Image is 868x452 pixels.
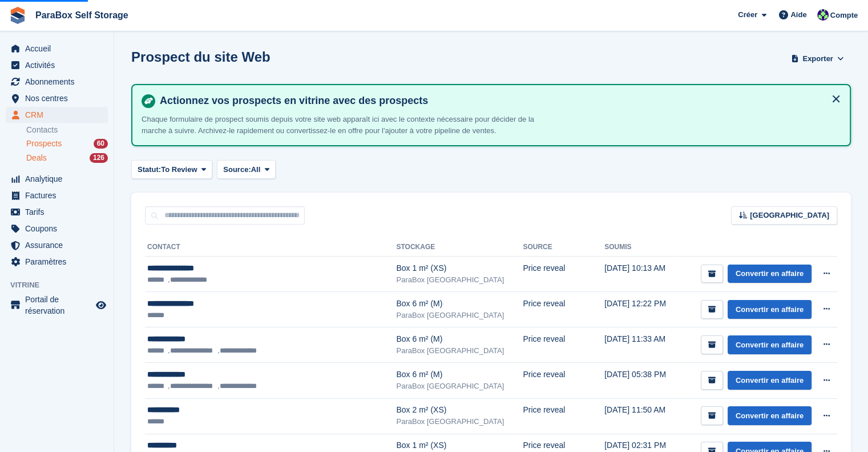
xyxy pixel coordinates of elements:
[728,300,812,319] a: Convertir en affaire
[26,125,108,135] a: Contacts
[728,406,812,425] a: Convertir en affaire
[6,294,108,317] a: menu
[9,7,26,24] img: stora-icon-8386f47178a22dfd0bd8f6a31ec36ba5ce8667c1dd55bd0f319d3a0aa187defe.svg
[396,274,523,286] div: ParaBox [GEOGRAPHIC_DATA]
[26,153,47,163] span: Deals
[26,152,108,164] a: Deals 126
[396,369,523,381] div: Box 6 m² (M)
[728,335,812,354] a: Convertir en affaire
[396,310,523,321] div: ParaBox [GEOGRAPHIC_DATA]
[523,257,604,292] td: Price reveal
[6,221,108,237] a: menu
[138,164,161,175] span: Statut:
[802,53,833,65] span: Exporter
[6,187,108,203] a: menu
[26,138,62,149] span: Prospects
[6,171,108,187] a: menu
[25,107,94,123] span: CRM
[94,298,108,312] a: Boutique d'aperçu
[750,210,829,221] span: [GEOGRAPHIC_DATA]
[25,57,94,73] span: Activités
[604,398,677,434] td: [DATE] 11:50 AM
[738,9,757,21] span: Créer
[6,254,108,270] a: menu
[155,94,841,107] h4: Actionnez vos prospects en vitrine avec des prospects
[6,41,108,57] a: menu
[604,257,677,292] td: [DATE] 10:13 AM
[31,6,133,25] a: ParaBox Self Storage
[6,237,108,253] a: menu
[604,363,677,398] td: [DATE] 05:38 PM
[604,292,677,327] td: [DATE] 12:22 PM
[25,254,94,270] span: Paramètres
[6,107,108,123] a: menu
[6,57,108,73] a: menu
[523,238,604,257] th: Source
[396,298,523,310] div: Box 6 m² (M)
[728,371,812,390] a: Convertir en affaire
[25,204,94,220] span: Tarifs
[25,41,94,57] span: Accueil
[25,187,94,203] span: Factures
[25,90,94,106] span: Nos centres
[523,292,604,327] td: Price reveal
[6,204,108,220] a: menu
[25,221,94,237] span: Coupons
[523,363,604,398] td: Price reveal
[94,139,108,149] div: 60
[142,114,541,136] p: Chaque formulaire de prospect soumis depuis votre site web apparaît ici avec le contexte nécessai...
[131,160,212,179] button: Statut: To Review
[830,10,858,21] span: Compte
[145,238,396,257] th: Contact
[10,279,114,291] span: Vitrine
[6,74,108,90] a: menu
[789,49,846,68] button: Exporter
[396,262,523,274] div: Box 1 m² (XS)
[604,238,677,257] th: Soumis
[25,171,94,187] span: Analytique
[728,265,812,283] a: Convertir en affaire
[396,238,523,257] th: Stockage
[26,138,108,150] a: Prospects 60
[25,237,94,253] span: Assurance
[25,74,94,90] span: Abonnements
[396,416,523,427] div: ParaBox [GEOGRAPHIC_DATA]
[790,9,806,21] span: Aide
[396,404,523,416] div: Box 2 m² (XS)
[90,153,108,163] div: 126
[396,381,523,392] div: ParaBox [GEOGRAPHIC_DATA]
[6,90,108,106] a: menu
[217,160,276,179] button: Source: All
[223,164,251,175] span: Source:
[523,398,604,434] td: Price reveal
[396,345,523,357] div: ParaBox [GEOGRAPHIC_DATA]
[817,9,829,21] img: Tess Bédat
[251,164,261,175] span: All
[25,294,94,317] span: Portail de réservation
[396,439,523,451] div: Box 1 m² (XS)
[523,327,604,363] td: Price reveal
[131,49,271,65] h1: Prospect du site Web
[161,164,197,175] span: To Review
[396,333,523,345] div: Box 6 m² (M)
[604,327,677,363] td: [DATE] 11:33 AM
